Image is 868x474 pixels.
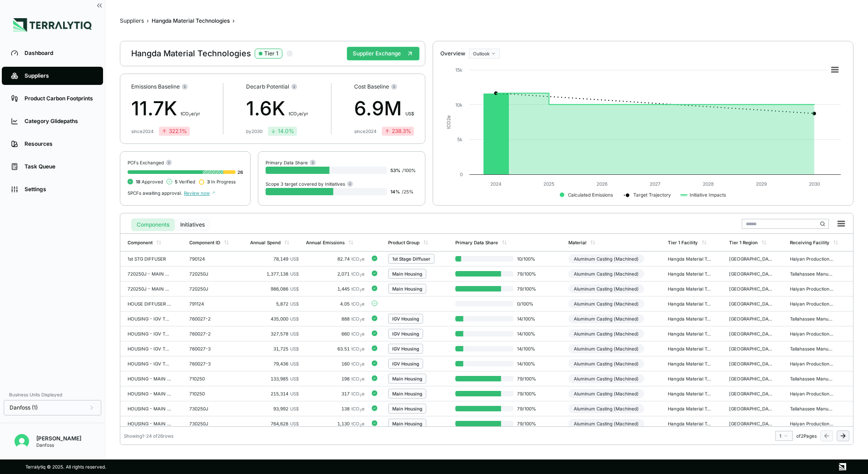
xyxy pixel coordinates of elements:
[668,256,711,262] div: Hangda Material Technologies(ZhuChe - [GEOGRAPHIC_DATA]
[729,256,773,262] div: [GEOGRAPHIC_DATA]
[513,346,542,351] span: 14 / 100 %
[668,301,711,306] div: Hangda Material Technologies(ZhuChe - [GEOGRAPHIC_DATA]
[162,128,187,135] div: 322.1 %
[513,391,542,396] span: 79 / 100 %
[189,421,233,426] div: 730250J
[809,181,820,187] text: 2030
[650,181,661,187] text: 2027
[360,288,362,292] sub: 2
[131,48,293,59] div: Hangda Material Technologies
[405,111,414,116] span: US$
[668,376,711,381] div: Hangda Material Technologies(ZhuChe - [GEOGRAPHIC_DATA]
[25,140,94,148] div: Resources
[513,376,542,381] span: 79 / 100 %
[790,301,833,306] div: Haiyan Production CNHX
[290,331,299,336] span: US$
[175,179,178,184] span: 5
[360,348,362,352] sub: 2
[290,316,299,321] span: US$
[790,406,833,411] div: Tallahassee Manufacturing
[246,128,262,134] div: by 2030
[290,361,299,366] span: US$
[128,361,171,366] div: HOUSING - IGV TT-500
[128,256,171,262] div: 1st STG DIFFUSER
[634,192,671,198] text: Target Trajectory
[207,179,236,184] span: In Progress
[128,421,171,426] div: HOUSING - MAIN TT400C
[189,361,233,366] div: 760027-3
[175,179,195,184] span: Verified
[250,316,299,321] div: 435,000
[128,406,171,411] div: HOUSING - MAIN TT400C
[457,137,463,142] text: 5k
[729,240,758,245] div: Tier 1 Region
[189,346,233,351] div: 760027-3
[402,168,416,173] span: / 100 %
[306,301,365,306] div: 4.05
[392,391,422,396] div: Main Housing
[668,421,711,426] div: Hangda Material Technologies(ZhuChe - [GEOGRAPHIC_DATA]
[513,406,542,411] span: 79 / 100 %
[351,256,365,262] span: tCO e
[568,329,644,338] div: Aluminum Casting (Machined)
[351,376,365,381] span: tCO e
[266,159,316,166] div: Primary Data Share
[392,421,422,426] div: Main Housing
[440,50,465,57] div: Overview
[131,83,200,90] div: Emissions Baseline
[568,284,644,293] div: Aluminum Casting (Machined)
[306,240,345,245] div: Annual Emissions
[290,376,299,381] span: US$
[360,303,362,307] sub: 2
[360,273,362,277] sub: 2
[128,376,171,381] div: HOUSING - MAIN TT300/TR300
[189,271,233,276] div: 720250J
[128,190,182,196] span: 5 PCFs awaiting approval.
[15,434,29,449] img: Victoria Odoma
[790,421,833,426] div: Haiyan Production CNHX
[790,316,833,321] div: Tallahassee Manufacturing
[189,331,233,336] div: 760027-2
[11,430,33,452] button: Open user button
[392,406,422,411] div: Main Housing
[568,192,613,197] text: Calculated Emissions
[668,286,711,291] div: Hangda Material Technologies(ZhuChe - [GEOGRAPHIC_DATA]
[290,421,299,426] span: US$
[306,346,365,351] div: 63.51
[306,376,365,381] div: 198
[729,301,773,306] div: [GEOGRAPHIC_DATA]
[25,118,94,125] div: Category Glidepaths
[189,406,233,411] div: 730250J
[790,361,833,366] div: Haiyan Production CNHX
[13,18,92,32] img: Logo
[10,404,38,411] span: Danfoss (1)
[568,389,644,398] div: Aluminum Casting (Machined)
[290,406,299,411] span: US$
[290,271,299,276] span: US$
[513,271,542,276] span: 79 / 100 %
[351,301,365,306] span: tCO e
[189,256,233,262] div: 790124
[354,128,376,134] div: since 2024
[120,17,144,25] button: Suppliers
[796,433,817,439] span: of 2 Pages
[290,286,299,291] span: US$
[490,181,502,187] text: 2024
[455,67,463,73] text: 15k
[351,391,365,396] span: tCO e
[668,271,711,276] div: Hangda Material Technologies(ZhuChe - [GEOGRAPHIC_DATA]
[124,433,173,439] div: Showing 1 - 24 of 26 rows
[360,423,362,427] sub: 2
[250,331,299,336] div: 327,578
[460,172,463,177] text: 0
[147,17,149,25] span: ›
[513,301,542,306] span: 0 / 100 %
[136,179,140,184] span: 18
[360,318,362,322] sub: 2
[306,361,365,366] div: 160
[390,189,400,194] span: 14 %
[729,346,773,351] div: [GEOGRAPHIC_DATA]
[668,240,698,245] div: Tier 1 Facility
[128,301,171,306] div: HOUSE DIFFUSER - 1ST STAGE M/C S1.69 0%
[250,256,299,262] div: 78,149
